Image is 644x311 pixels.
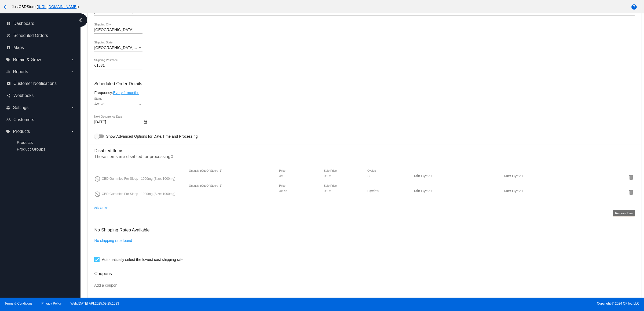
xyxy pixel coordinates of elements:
h3: Scheduled Order Details [94,81,634,86]
span: Reports [13,69,28,74]
a: Every 1 months [113,91,139,95]
a: Product Groups [17,147,45,151]
input: Quantity (Out Of Stock: -1) [189,189,237,193]
span: Scheduled Orders [13,33,48,38]
span: Retain & Grow [13,57,41,62]
span: Copyright © 2024 QPilot, LLC [327,302,639,305]
input: Min Cycles [414,174,462,178]
a: update Scheduled Orders [6,31,75,40]
input: Shipping City [94,28,142,32]
span: Webhooks [13,93,34,98]
i: arrow_drop_down [70,106,75,110]
i: arrow_drop_down [70,129,75,134]
mat-icon: do_not_disturb [94,176,101,182]
p: These items are disabled for processing [94,154,634,161]
span: [GEOGRAPHIC_DATA] | [US_STATE] [94,46,157,50]
i: settings [6,106,10,110]
input: Sale Price [324,174,360,178]
span: JustCBDStore ( ) [12,5,79,9]
span: Dashboard [13,21,34,26]
mat-select: Status [94,102,142,106]
a: No shipping rate found [94,238,132,243]
input: Max Cycles [504,174,552,178]
mat-icon: do_not_disturb [94,191,101,197]
span: CBD Gummies For Sleep - 1000mg (Size: 1000mg) [102,177,175,181]
span: Products [13,129,30,134]
mat-icon: help [631,4,637,10]
i: arrow_drop_down [70,70,75,74]
h3: No Shipping Rates Available [94,224,149,236]
a: Terms & Conditions [5,302,32,305]
i: map [6,46,11,50]
span: Show Advanced Options for Date/Time and Processing [106,134,197,139]
span: Customers [13,117,34,122]
span: Automatically select the lowest cost shipping rate [102,256,183,263]
mat-icon: help_outline [170,155,174,161]
i: arrow_drop_down [70,58,75,62]
span: Active [94,102,104,106]
input: Max Cycles [504,189,552,193]
input: Shipping Postcode [94,63,142,68]
a: map Maps [6,43,75,52]
i: dashboard [6,21,11,26]
span: CBD Gummies For Sleep - 1000mg (Size: 1000mg) [102,192,175,196]
span: Settings [13,105,28,110]
h3: Coupons [94,267,634,276]
span: Maps [13,45,24,50]
mat-icon: delete [628,189,634,196]
input: Price [279,189,315,193]
a: share Webhooks [6,91,75,100]
input: Sale Price [324,189,360,193]
i: local_offer [6,129,10,134]
a: [URL][DOMAIN_NAME] [38,5,78,9]
button: Open calendar [142,119,148,125]
i: people_outline [6,118,11,122]
span: Customer Notifications [13,81,57,86]
input: Add a coupon [94,283,634,288]
i: equalizer [6,70,10,74]
mat-icon: arrow_back [2,4,9,10]
input: Price [279,174,315,178]
mat-icon: delete [628,174,634,181]
h3: Disabled Items [94,144,634,153]
input: Add an item [94,211,634,215]
div: Frequency: [94,91,634,95]
input: Quantity (Out Of Stock: -1) [189,174,237,178]
i: update [6,33,11,38]
input: Min Cycles [414,189,462,193]
a: dashboard Dashboard [6,19,75,28]
i: local_offer [6,58,10,62]
input: Cycles [367,174,406,178]
a: Web:[DATE] API:2025.09.25.1533 [71,302,119,305]
a: Privacy Policy [42,302,62,305]
i: chevron_left [76,16,85,24]
input: Next Occurrence Date [94,120,142,124]
input: Cycles [367,189,406,193]
i: share [6,93,11,98]
a: people_outline Customers [6,115,75,124]
mat-select: Shipping State [94,46,142,50]
a: email Customer Notifications [6,79,75,88]
a: Products [17,140,33,145]
i: email [6,81,11,86]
